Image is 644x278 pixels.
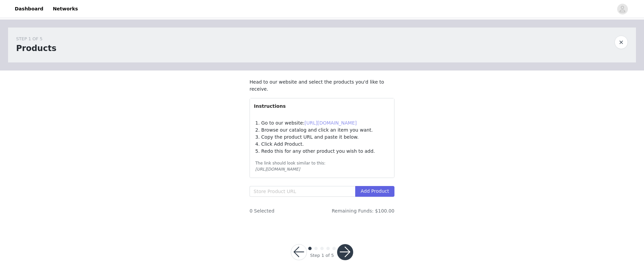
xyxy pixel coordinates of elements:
div: Step 1 of 5 [310,252,334,259]
a: [URL][DOMAIN_NAME] [305,120,357,126]
input: Store Product URL [250,186,355,197]
div: STEP 1 OF 5 [16,36,56,42]
button: Add Product [355,186,394,197]
div: avatar [619,4,626,14]
div: [URL][DOMAIN_NAME] [255,166,389,172]
h1: Products [16,42,56,54]
p: 5. Redo this for any other product you wish to add. [255,148,389,155]
span: Remaining Funds: $100.00 [332,207,394,215]
p: 1. Go to our website: [255,120,389,127]
a: Dashboard [11,1,47,16]
div: The link should look similar to this: [255,160,389,166]
p: Head to our website and select the products you'd like to receive. [250,79,394,93]
a: Networks [49,1,82,16]
p: 2. Browse our catalog and click an item you want. [255,127,389,134]
span: 0 Selected [250,207,274,215]
p: 3. Copy the product URL and paste it below. [255,134,389,141]
div: Instructions [250,98,394,114]
p: 4. Click Add Product. [255,141,389,148]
